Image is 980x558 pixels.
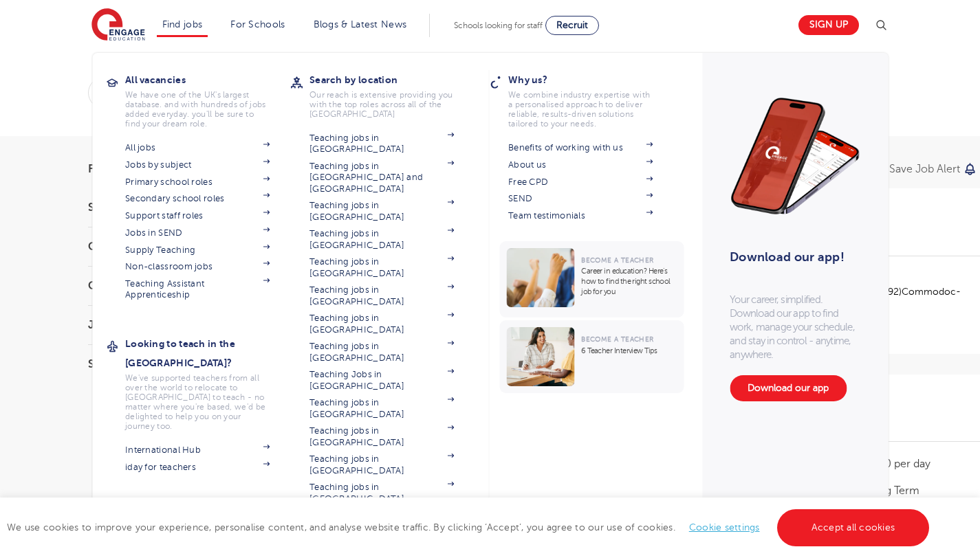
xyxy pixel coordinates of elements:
[689,522,760,533] a: Cookie settings
[499,320,687,393] a: Become a Teacher6 Teacher Interview Tips
[889,164,960,175] p: Save job alert
[730,293,860,361] p: Your career, simplified. Download our app to find work, manage your schedule, and stay in control...
[125,445,270,456] a: International Hub
[309,90,454,119] p: Our reach is extensive providing you with the top roles across all of the [GEOGRAPHIC_DATA]
[125,70,290,89] h3: All vacancies
[309,228,454,251] a: Teaching jobs in [GEOGRAPHIC_DATA]
[125,177,270,188] a: Primary school roles
[125,334,290,431] a: Looking to teach in the [GEOGRAPHIC_DATA]?We've supported teachers from all over the world to rel...
[88,320,239,331] h3: Job Type
[309,341,454,364] a: Teaching jobs in [GEOGRAPHIC_DATA]
[309,369,454,392] a: Teaching Jobs in [GEOGRAPHIC_DATA]
[508,70,673,89] h3: Why us?
[91,8,145,43] img: Engage Education
[88,241,239,252] h3: County
[125,227,270,238] a: Jobs in SEND
[581,266,677,297] p: Career in education? Here’s how to find the right school job for you
[798,15,859,35] a: Sign up
[125,90,270,129] p: We have one of the UK's largest database. and with hundreds of jobs added everyday. you'll be sur...
[125,373,270,431] p: We've supported teachers from all over the world to relocate to [GEOGRAPHIC_DATA] to teach - no m...
[581,335,653,343] span: Become a Teacher
[777,509,930,546] a: Accept all cookies
[125,462,270,473] a: iday for teachers
[309,425,454,448] a: Teaching jobs in [GEOGRAPHIC_DATA]
[309,70,475,89] h3: Search by location
[581,346,677,356] p: 6 Teacher Interview Tips
[508,177,653,188] a: Free CPD
[309,200,454,223] a: Teaching jobs in [GEOGRAPHIC_DATA]
[309,161,454,194] a: Teaching jobs in [GEOGRAPHIC_DATA] and [GEOGRAPHIC_DATA]
[125,142,270,153] a: All jobs
[889,164,978,175] button: Save job alert
[508,193,653,204] a: SEND
[508,142,653,153] a: Benefits of working with us
[730,242,854,272] h3: Download our app!
[88,280,239,291] h3: City
[499,241,687,317] a: Become a TeacherCareer in education? Here’s how to find the right school job for you
[7,522,933,533] span: We use cookies to improve your experience, personalise content, and analyse website traffic. By c...
[556,20,588,30] span: Recruit
[88,77,741,109] div: Submit
[309,454,454,476] a: Teaching jobs in [GEOGRAPHIC_DATA]
[125,278,270,301] a: Teaching Assistant Apprenticeship
[309,70,475,119] a: Search by locationOur reach is extensive providing you with the top roles across all of the [GEOG...
[309,397,454,420] a: Teaching jobs in [GEOGRAPHIC_DATA]
[88,359,239,370] h3: Sector
[508,90,653,129] p: We combine industry expertise with a personalised approach to deliver reliable, results-driven so...
[125,210,270,221] a: Support staff roles
[581,256,653,264] span: Become a Teacher
[309,284,454,307] a: Teaching jobs in [GEOGRAPHIC_DATA]
[545,16,599,35] a: Recruit
[508,70,673,129] a: Why us?We combine industry expertise with a personalised approach to deliver reliable, results-dr...
[88,164,129,175] span: Filters
[125,334,290,372] h3: Looking to teach in the [GEOGRAPHIC_DATA]?
[88,202,239,213] h3: Start Date
[309,313,454,335] a: Teaching jobs in [GEOGRAPHIC_DATA]
[125,245,270,256] a: Supply Teaching
[314,19,407,30] a: Blogs & Latest News
[230,19,285,30] a: For Schools
[125,70,290,129] a: All vacanciesWe have one of the UK's largest database. and with hundreds of jobs added everyday. ...
[309,256,454,279] a: Teaching jobs in [GEOGRAPHIC_DATA]
[125,193,270,204] a: Secondary school roles
[309,133,454,155] a: Teaching jobs in [GEOGRAPHIC_DATA]
[162,19,203,30] a: Find jobs
[309,482,454,504] a: Teaching jobs in [GEOGRAPHIC_DATA]
[454,21,543,30] span: Schools looking for staff
[125,261,270,272] a: Non-classroom jobs
[730,375,847,401] a: Download our app
[508,159,653,170] a: About us
[125,159,270,170] a: Jobs by subject
[508,210,653,221] a: Team testimonials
